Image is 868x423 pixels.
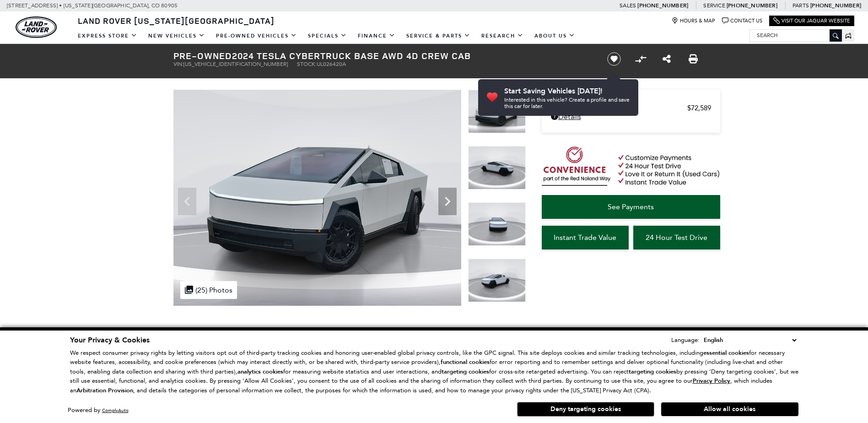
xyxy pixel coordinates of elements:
a: Retailer Selling Price $72,589 [551,104,711,112]
span: Your Privacy & Cookies [70,335,150,345]
strong: Arbitration Provision [76,386,133,395]
p: We respect consumer privacy rights by letting visitors opt out of third-party tracking cookies an... [70,348,798,396]
a: [PHONE_NUMBER] [810,2,861,9]
a: [PHONE_NUMBER] [727,2,777,9]
span: Parts [793,2,809,9]
div: Powered by [68,407,129,413]
strong: essential cookies [703,349,749,357]
a: About Us [529,28,581,44]
img: Used 2024 White Tesla Base image 1 [173,90,461,306]
span: UL026420A [317,61,346,67]
div: Language: [671,337,700,343]
a: Research [476,28,529,44]
select: Language Select [701,335,798,345]
img: Used 2024 White Tesla Base image 1 [468,90,526,133]
strong: functional cookies [441,358,490,366]
button: Compare vehicle [634,52,647,66]
a: Pre-Owned Vehicles [210,28,302,44]
strong: targeting cookies [629,368,676,376]
span: Stock: [297,61,317,67]
a: Service & Parts [401,28,476,44]
a: Specials [302,28,352,44]
a: New Vehicles [143,28,210,44]
a: Hours & Map [672,17,715,24]
span: See Payments [608,202,654,211]
span: Retailer Selling Price [551,104,687,112]
a: land-rover [16,16,57,38]
a: Print this Pre-Owned 2024 Tesla Cybertruck Base AWD 4D Crew Cab [689,54,698,65]
span: Instant Trade Value [554,233,616,242]
img: Land Rover [16,16,57,38]
span: $72,589 [687,104,711,112]
div: (25) Photos [180,281,237,299]
button: Allow all cookies [661,402,798,416]
a: Contact Us [722,17,762,24]
u: Privacy Policy [693,377,730,385]
h1: 2024 Tesla Cybertruck Base AWD 4D Crew Cab [173,51,592,61]
img: Used 2024 White Tesla Base image 3 [468,202,526,246]
button: Save vehicle [604,52,624,66]
strong: analytics cookies [237,368,283,376]
span: [US_VEHICLE_IDENTIFICATION_NUMBER] [183,61,288,67]
div: Next [438,188,457,215]
span: Service [703,2,725,9]
img: Used 2024 White Tesla Base image 4 [468,259,526,302]
a: [STREET_ADDRESS] • [US_STATE][GEOGRAPHIC_DATA], CO 80905 [7,2,178,9]
input: Search [750,30,841,41]
img: Used 2024 White Tesla Base image 2 [468,146,526,190]
a: Instant Trade Value [542,226,629,249]
strong: Pre-Owned [173,49,232,62]
span: Sales [620,2,636,9]
a: [PHONE_NUMBER] [637,2,688,9]
span: Land Rover [US_STATE][GEOGRAPHIC_DATA] [78,15,275,26]
a: ComplyAuto [102,407,129,413]
a: See Payments [542,195,720,219]
span: VIN: [173,61,183,67]
a: 24 Hour Test Drive [633,226,720,249]
a: Land Rover [US_STATE][GEOGRAPHIC_DATA] [72,15,280,26]
strong: targeting cookies [442,368,489,376]
a: Share this Pre-Owned 2024 Tesla Cybertruck Base AWD 4D Crew Cab [663,54,671,65]
button: Deny targeting cookies [517,402,654,417]
nav: Main Navigation [72,28,581,44]
a: EXPRESS STORE [72,28,143,44]
a: Visit Our Jaguar Website [773,17,850,24]
a: Privacy Policy [693,377,730,384]
a: Details [551,112,711,121]
a: Finance [352,28,401,44]
span: 24 Hour Test Drive [646,233,707,242]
